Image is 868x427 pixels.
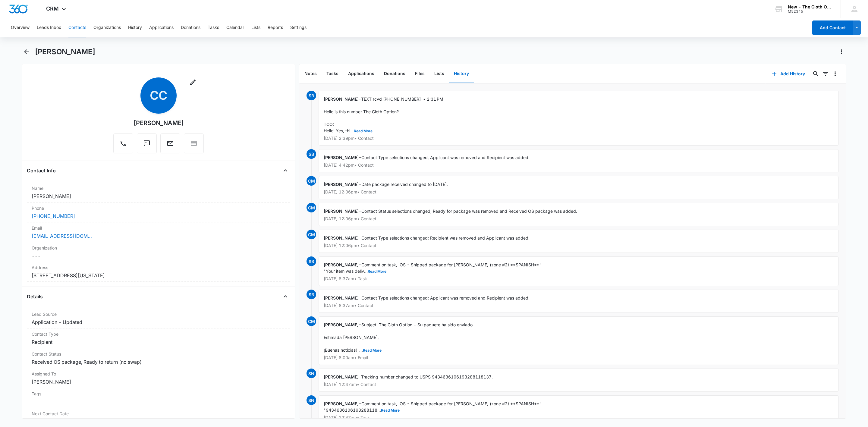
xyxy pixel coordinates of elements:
div: Email[EMAIL_ADDRESS][DOMAIN_NAME] [27,222,290,242]
span: [PERSON_NAME] [324,374,359,379]
button: Overflow Menu [830,69,840,79]
span: [PERSON_NAME] [324,235,359,240]
span: Tracking number changed to USPS 9434636106193288118137. [361,374,493,379]
button: History [449,64,474,83]
button: Close [281,292,290,301]
label: Address [32,264,285,271]
button: Files [410,64,429,83]
p: [DATE] 2:39pm • Contact [324,136,834,140]
dd: --- [32,418,285,425]
div: - [319,256,839,286]
div: - [319,290,839,313]
div: Tags--- [27,388,290,408]
button: Lists [429,64,449,83]
dd: Received OS package, Ready to return (no swap) [32,358,285,366]
span: [PERSON_NAME] [324,322,359,327]
button: Donations [379,64,410,83]
label: Email [32,225,285,231]
h4: Contact Info [27,167,56,174]
p: [DATE] 8:37am • Task [324,277,834,281]
span: Contact Type selections changed; Recipient was removed and Applicant was added. [361,235,530,240]
span: Comment on task, 'OS - Shipped package for [PERSON_NAME] (zone #2) **SPANISH**' "9434636106193288... [324,401,541,413]
label: Name [32,185,285,191]
div: Address[STREET_ADDRESS][US_STATE] [27,262,290,282]
span: Contact Type selections changed; Applicant was removed and Recipient was added. [361,295,530,300]
span: [PERSON_NAME] [324,155,359,160]
button: Read More [354,129,373,133]
span: CM [307,316,316,326]
button: Overview [11,18,30,37]
dd: [STREET_ADDRESS][US_STATE] [32,272,285,279]
p: [DATE] 12:06pm • Contact [324,243,834,248]
button: Read More [363,349,382,352]
button: Text [137,133,157,153]
span: SB [307,91,316,100]
button: Calendar [226,18,244,37]
span: CM [307,176,316,186]
label: Contact Type [32,331,285,337]
button: Filters [821,69,830,79]
div: Organization--- [27,242,290,262]
div: Lead SourceApplication - Updated [27,309,290,328]
label: Contact Status [32,351,285,357]
a: Text [137,143,157,148]
div: - [319,176,839,199]
button: Close [281,166,290,175]
button: Search... [811,69,821,79]
a: [PHONE_NUMBER] [32,212,75,220]
button: Tasks [208,18,219,37]
p: [DATE] 12:06pm • Contact [324,217,834,221]
p: [DATE] 8:37am • Contact [324,303,834,308]
span: [PERSON_NAME] [324,401,359,406]
span: CRM [46,5,59,12]
a: Call [113,143,133,148]
dd: --- [32,252,285,259]
h4: Details [27,293,43,300]
button: Applications [149,18,174,37]
button: Tasks [322,64,343,83]
div: Contact StatusReceived OS package, Ready to return (no swap) [27,348,290,368]
div: [PERSON_NAME] [134,118,184,127]
p: [DATE] 12:47am • Contact [324,382,834,387]
h1: [PERSON_NAME] [35,47,95,56]
label: Phone [32,205,285,211]
span: Contact Status selections changed; Ready for package was removed and Received OS package was added. [361,209,577,214]
div: Phone[PHONE_NUMBER] [27,203,290,222]
div: Contact TypeRecipient [27,328,290,348]
button: Applications [343,64,379,83]
button: Read More [381,409,400,412]
button: Settings [290,18,307,37]
span: CC [140,77,177,114]
div: - [319,91,839,146]
div: - [319,149,839,172]
span: SB [307,290,316,299]
button: Email [160,133,180,153]
label: Organization [32,245,285,251]
span: [PERSON_NAME] [324,96,359,102]
button: Add History [766,67,811,81]
span: CM [307,203,316,212]
button: Read More [368,270,386,273]
button: Leads Inbox [37,18,61,37]
button: Back [22,47,31,57]
span: SN [307,369,316,378]
div: account name [788,5,832,9]
p: [DATE] 12:06pm • Contact [324,190,834,194]
span: [PERSON_NAME] [324,295,359,300]
div: - [319,395,839,425]
button: Call [113,133,133,153]
div: - [319,316,839,365]
span: TEXT rcvd ‪[PHONE_NUMBER]‬ • 2:31 PM Hello is this number The Cloth Option? TCO: Hello! Yes, thi... [324,96,443,133]
label: Assigned To [32,371,285,377]
p: [DATE] 12:47am • Task [324,416,834,420]
button: Contacts [68,18,86,37]
dd: [PERSON_NAME] [32,193,285,200]
div: - [319,203,839,226]
dd: Application - Updated [32,319,285,326]
span: Date package received changed to [DATE]. [361,182,448,187]
dd: [PERSON_NAME] [32,378,285,385]
button: Reports [268,18,283,37]
div: - [319,369,839,392]
button: Lists [251,18,260,37]
button: Donations [181,18,200,37]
